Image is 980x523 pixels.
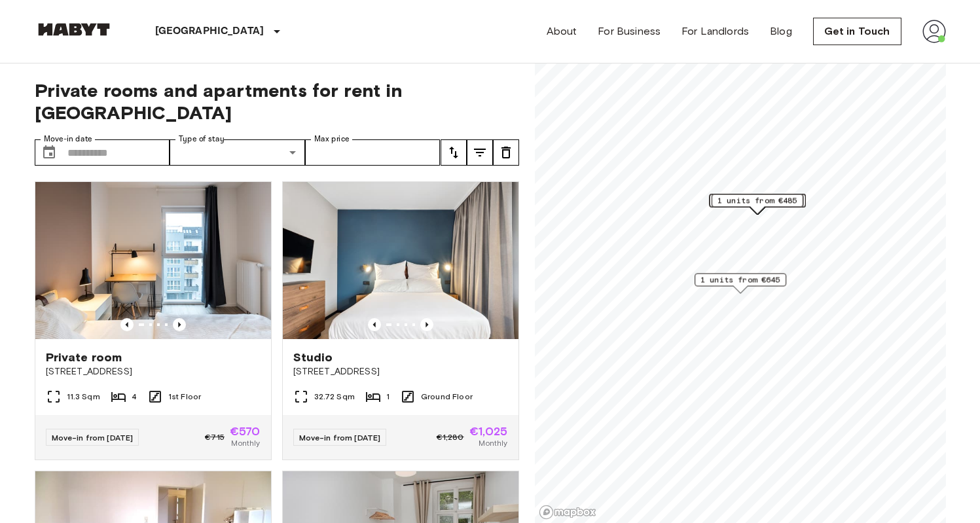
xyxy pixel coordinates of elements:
[168,391,201,403] span: 1st Floor
[293,350,333,365] span: Studio
[231,437,260,449] span: Monthly
[493,139,519,166] button: tune
[35,79,519,124] span: Private rooms and apartments for rent in [GEOGRAPHIC_DATA]
[44,134,92,145] label: Move-in date
[46,350,122,365] span: Private room
[420,318,433,331] button: Previous image
[922,20,946,43] img: avatar
[36,139,62,166] button: Choose date
[709,194,805,215] div: Map marker
[35,182,271,339] img: Marketing picture of unit DE-01-12-003-01Q
[299,433,381,442] span: Move-in from [DATE]
[386,391,390,403] span: 1
[35,181,272,460] a: Marketing picture of unit DE-01-12-003-01QPrevious imagePrevious imagePrivate room[STREET_ADDRESS...
[712,194,803,215] div: Map marker
[770,24,792,39] a: Blog
[155,24,264,39] p: [GEOGRAPHIC_DATA]
[700,274,780,286] span: 1 units from €645
[437,431,464,443] span: €1,280
[681,24,749,39] a: For Landlords
[173,318,186,331] button: Previous image
[539,505,596,520] a: Mapbox logo
[469,425,508,437] span: €1,025
[120,318,134,331] button: Previous image
[282,181,519,460] a: Marketing picture of unit DE-01-481-006-01Previous imagePrevious imageStudio[STREET_ADDRESS]32.72...
[283,182,518,339] img: Marketing picture of unit DE-01-481-006-01
[547,24,577,39] a: About
[46,365,261,378] span: [STREET_ADDRESS]
[421,391,473,403] span: Ground Floor
[368,318,381,331] button: Previous image
[314,134,350,145] label: Max price
[479,437,507,449] span: Monthly
[813,18,901,45] a: Get in Touch
[598,24,661,39] a: For Business
[35,23,113,36] img: Habyt
[293,365,508,378] span: [STREET_ADDRESS]
[314,391,355,403] span: 32.72 Sqm
[711,194,803,214] div: Map marker
[717,194,797,206] span: 1 units from €485
[132,391,137,403] span: 4
[67,391,100,403] span: 11.3 Sqm
[695,274,786,294] div: Map marker
[709,194,805,214] div: Map marker
[52,433,134,442] span: Move-in from [DATE]
[205,431,225,443] span: €715
[179,134,225,145] label: Type of stay
[230,425,261,437] span: €570
[467,139,493,166] button: tune
[441,139,467,166] button: tune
